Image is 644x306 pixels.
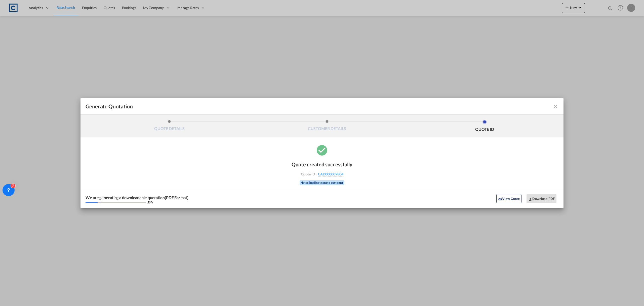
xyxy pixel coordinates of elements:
[86,103,133,110] span: Generate Quotation
[300,180,345,185] div: Note: Email not sent to customer
[406,120,563,133] li: QUOTE ID
[248,120,406,133] li: CUSTOMER DETAILS
[147,201,153,204] div: 20 %
[552,103,558,109] md-icon: icon-close fg-AAA8AD cursor m-0
[528,197,532,201] md-icon: icon-download
[318,172,343,176] span: CAD000009804
[91,120,248,133] li: QUOTE DETAILS
[86,196,189,200] div: We are generating a downloadable quotation(PDF Format).
[292,161,352,167] div: Quote created successfully
[496,194,521,203] button: icon-eyeView Quote
[498,197,502,201] md-icon: icon-eye
[316,144,328,156] md-icon: icon-checkbox-marked-circle
[293,172,351,176] div: Quote ID :
[527,194,556,203] button: Download PDF
[80,98,563,208] md-dialog: Generate QuotationQUOTE ...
